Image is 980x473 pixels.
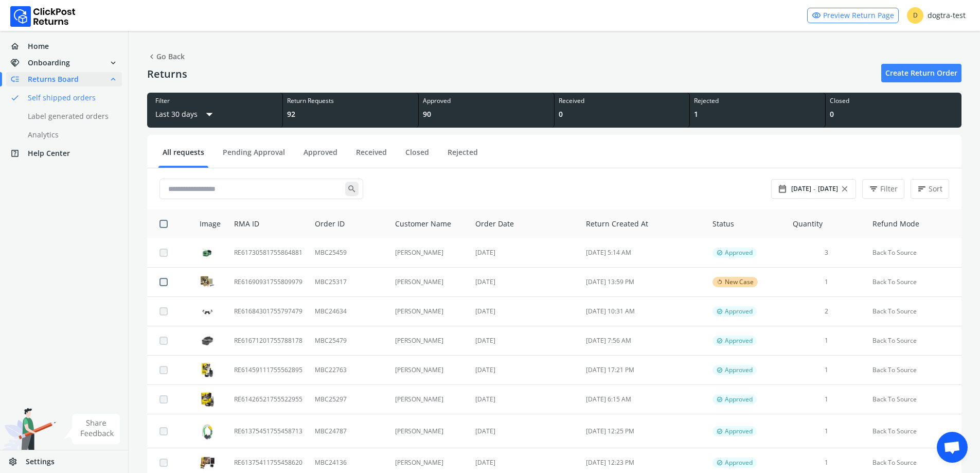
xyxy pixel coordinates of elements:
[443,147,482,165] a: Rejected
[559,109,686,119] div: 0
[469,326,580,356] td: [DATE]
[228,385,309,414] td: RE61426521755522955
[717,395,723,404] span: verified
[200,421,215,442] img: row_image
[200,333,215,348] img: row_image
[200,274,215,290] img: row_image
[880,184,898,194] span: Filter
[309,356,388,385] td: MBC22763
[559,97,686,105] div: Received
[830,97,957,105] div: Closed
[725,427,753,435] span: Approved
[717,459,723,467] span: verified
[787,385,866,414] td: 1
[389,385,470,414] td: [PERSON_NAME]
[866,297,961,326] td: Back To Source
[219,147,289,165] a: Pending Approval
[778,182,787,196] span: date_range
[10,91,20,105] span: done
[580,326,706,356] td: [DATE] 7:56 AM
[309,385,388,414] td: MBC25297
[389,268,470,297] td: [PERSON_NAME]
[6,39,122,54] a: homeHome
[28,74,79,84] span: Returns Board
[401,147,433,165] a: Closed
[791,185,811,193] span: [DATE]
[469,385,580,414] td: [DATE]
[228,238,309,268] td: RE61730581755864881
[469,356,580,385] td: [DATE]
[389,297,470,326] td: [PERSON_NAME]
[389,209,470,238] th: Customer Name
[147,68,187,80] h4: Returns
[187,209,228,238] th: Image
[6,91,134,105] a: doneSelf shipped orders
[8,454,26,469] span: settings
[155,105,217,124] button: Last 30 daysarrow_drop_down
[64,414,120,444] img: share feedback
[694,109,821,119] div: 1
[787,414,866,448] td: 1
[937,432,968,463] a: Open chat
[907,7,923,24] span: D
[812,8,821,23] span: visibility
[866,414,961,448] td: Back To Source
[717,249,723,257] span: verified
[787,326,866,356] td: 1
[725,278,754,286] span: New Case
[725,459,753,467] span: Approved
[469,297,580,326] td: [DATE]
[309,414,388,448] td: MBC24787
[228,209,309,238] th: RMA ID
[309,326,388,356] td: MBC25479
[818,185,838,193] span: [DATE]
[725,307,753,316] span: Approved
[717,278,723,286] span: rotate_left
[287,97,414,105] div: Return Requests
[26,457,55,467] span: Settings
[309,209,388,238] th: Order ID
[309,238,388,268] td: MBC25459
[580,356,706,385] td: [DATE] 17:21 PM
[580,297,706,326] td: [DATE] 10:31 AM
[345,182,359,196] span: search
[580,209,706,238] th: Return Created At
[725,366,753,374] span: Approved
[228,326,309,356] td: RE61671201755788178
[202,105,217,124] span: arrow_drop_down
[389,326,470,356] td: [PERSON_NAME]
[423,97,550,105] div: Approved
[917,182,926,196] span: sort
[6,109,134,124] a: Label generated orders
[694,97,821,105] div: Rejected
[109,72,118,86] span: expand_less
[200,392,215,407] img: row_image
[469,238,580,268] td: [DATE]
[147,49,156,64] span: chevron_left
[717,366,723,374] span: verified
[10,72,28,86] span: low_priority
[911,179,949,199] button: sortSort
[200,455,215,470] img: row_image
[881,64,961,82] a: Create Return Order
[580,414,706,448] td: [DATE] 12:25 PM
[28,148,70,159] span: Help Center
[109,56,118,70] span: expand_more
[787,297,866,326] td: 2
[706,209,787,238] th: Status
[580,268,706,297] td: [DATE] 13:59 PM
[200,247,215,258] img: row_image
[228,414,309,448] td: RE61375451755458713
[6,128,134,142] a: Analytics
[469,209,580,238] th: Order Date
[866,356,961,385] td: Back To Source
[469,414,580,448] td: [DATE]
[309,297,388,326] td: MBC24634
[28,58,70,68] span: Onboarding
[6,146,122,161] a: help_centerHelp Center
[10,39,28,54] span: home
[147,49,185,64] span: Go Back
[389,356,470,385] td: [PERSON_NAME]
[469,268,580,297] td: [DATE]
[10,56,28,70] span: handshake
